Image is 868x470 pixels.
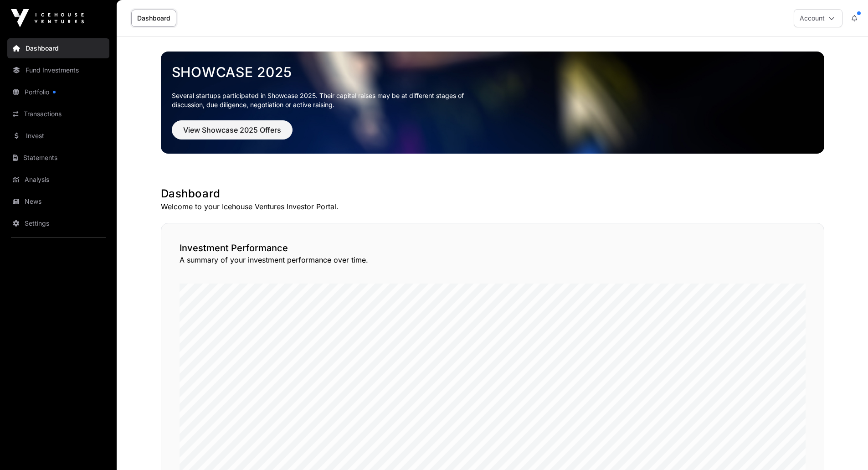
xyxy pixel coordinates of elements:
a: Dashboard [131,10,176,27]
a: News [7,191,109,212]
p: A summary of your investment performance over time. [180,254,806,265]
button: Account [794,9,842,27]
a: Invest [7,126,109,146]
button: View Showcase 2025 Offers [172,120,293,139]
p: Several startups participated in Showcase 2025. Their capital raises may be at different stages o... [172,91,478,109]
a: Statements [7,148,109,168]
a: Settings [7,213,109,233]
a: Analysis [7,170,109,190]
a: Dashboard [7,38,109,58]
a: Transactions [7,104,109,124]
span: View Showcase 2025 Offers [183,124,281,135]
a: View Showcase 2025 Offers [172,129,293,139]
p: Welcome to your Icehouse Ventures Investor Portal. [161,201,824,212]
img: Icehouse Ventures Logo [11,9,84,27]
h1: Dashboard [161,186,824,201]
h2: Investment Performance [180,242,806,254]
img: Showcase 2025 [161,52,824,154]
iframe: Chat Widget [822,426,868,470]
a: Portfolio [7,82,109,102]
a: Showcase 2025 [172,64,813,80]
a: Fund Investments [7,60,109,80]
